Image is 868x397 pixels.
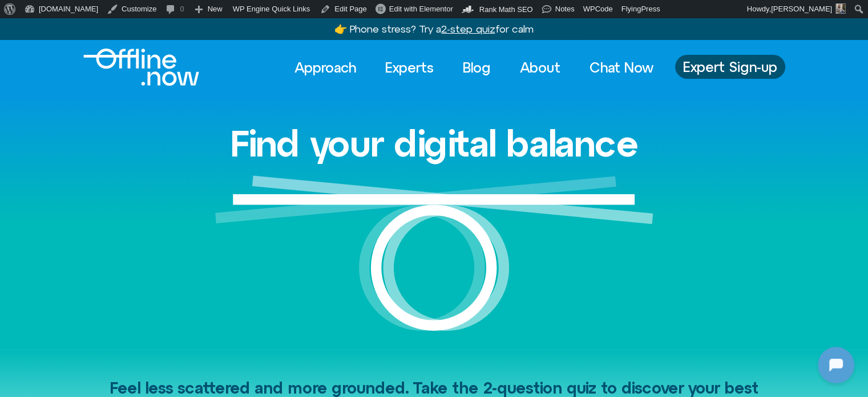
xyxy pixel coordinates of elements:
[19,296,177,308] textarea: Message Input
[334,23,533,35] a: 👉 Phone stress? Try a2-step quizfor calm
[453,55,501,80] a: Blog
[34,7,175,22] h2: [DOMAIN_NAME]
[10,6,29,24] img: N5FCcHC.png
[83,49,180,86] div: Logo
[3,3,225,27] button: Expand Header Button
[215,175,653,350] img: Graphic of a white circle with a white line balancing on top to represent balance.
[230,123,639,163] h1: Find your digital balance
[83,49,199,86] img: Offline.Now logo in white. Text of the words offline.now with a line going through the "O"
[389,5,453,13] span: Edit with Elementor
[91,169,137,215] img: N5FCcHC.png
[180,5,199,25] svg: Restart Conversation Button
[284,55,366,80] a: Approach
[284,55,664,80] nav: Menu
[510,55,571,80] a: About
[71,227,158,243] h1: [DOMAIN_NAME]
[771,5,832,13] span: [PERSON_NAME]
[579,55,664,80] a: Chat Now
[818,347,854,383] iframe: Botpress
[675,55,785,79] a: Expert Sign-up
[683,59,777,74] span: Expert Sign-up
[441,23,495,35] u: 2-step quiz
[199,5,219,25] svg: Close Chatbot Button
[479,5,533,14] span: Rank Math SEO
[195,293,213,311] svg: Voice Input Button
[375,55,444,80] a: Experts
